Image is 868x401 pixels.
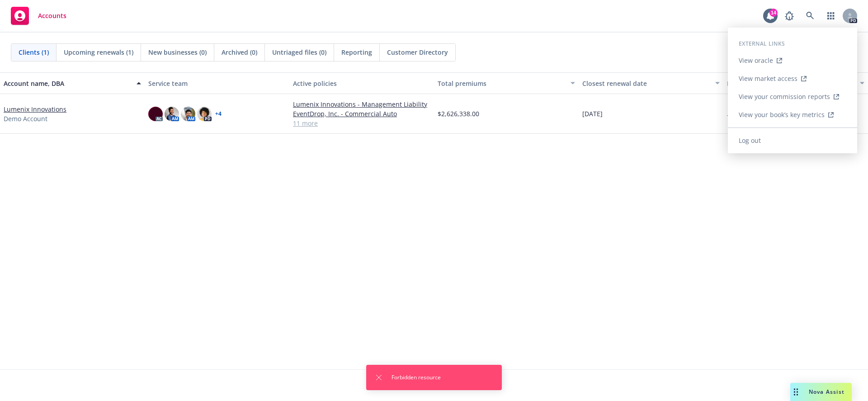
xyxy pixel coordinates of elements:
a: Search [801,7,819,25]
img: photo [148,107,163,121]
button: Active policies [289,72,434,94]
button: Total premiums [434,72,579,94]
div: Account name, DBA [4,79,131,88]
span: Reporting [341,47,372,57]
button: Nova Assist [790,383,852,401]
span: Untriaged files (0) [272,47,326,57]
div: Closest renewal date [582,79,710,88]
button: Service team [145,72,289,94]
span: New businesses (0) [148,47,207,57]
div: Service team [148,79,286,88]
div: 14 [769,9,778,17]
a: Switch app [822,7,840,25]
a: Lumenix Innovations [4,104,66,114]
span: External links [739,40,785,47]
img: photo [181,107,195,121]
button: Closest renewal date [579,72,723,94]
span: Nova Assist [809,388,844,396]
button: Follow up date [723,72,868,94]
a: 11 more [293,118,430,128]
a: Accounts [7,3,70,28]
a: Report a Bug [780,7,798,25]
span: Forbidden resource [392,373,441,382]
a: View your book’s key metrics [728,106,857,124]
a: View oracle [728,52,857,70]
span: Upcoming renewals (1) [64,47,133,57]
div: Total premiums [438,79,565,88]
a: View your commission reports [728,88,857,106]
span: Demo Account [4,114,47,123]
span: $2,626,338.00 [438,109,479,118]
div: Follow up date [727,79,854,88]
a: + 4 [215,111,222,117]
img: photo [197,107,212,121]
span: Archived (0) [222,47,257,57]
a: EventDrop, Inc. - Commercial Auto [293,109,430,118]
div: Active policies [293,79,430,88]
a: Log out [728,132,857,150]
span: [DATE] [582,109,603,118]
span: Clients (1) [19,47,49,57]
div: Drag to move [790,383,802,401]
a: View market access [728,70,857,88]
a: Lumenix Innovations - Management Liability [293,99,430,109]
span: Customer Directory [387,47,448,57]
img: photo [165,107,179,121]
span: Accounts [38,12,66,19]
button: Dismiss notification [373,372,384,383]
